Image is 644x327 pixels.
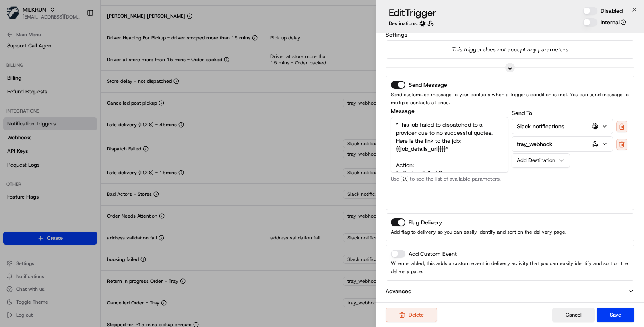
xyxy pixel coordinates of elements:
[391,176,508,182] p: Use to see the list of available parameters.
[57,199,97,205] a: Powered byPylon
[391,108,508,114] label: Message
[21,51,133,60] input: Clear
[8,180,14,187] div: 📗
[389,6,436,19] h3: Edit Trigger
[36,76,132,84] div: Start new chat
[621,19,626,25] button: Internal
[137,79,147,88] button: Start new chat
[386,287,634,295] button: Advanced
[601,18,626,26] label: Internal
[601,7,623,15] label: Disabled
[391,117,508,173] textarea: *This job failed to dispatched to a provider due to no successful quotes. Here is the link to the...
[16,179,62,187] span: Knowledge Base
[517,140,552,148] p: tray_webhook
[17,76,31,91] img: 8016278978528_b943e370aa5ada12b00a_72.png
[391,228,629,236] p: Add flag to delivery so you can easily identify and sort on the delivery page.
[71,146,88,152] span: [DATE]
[391,90,629,107] p: Send customized message to your contacts when a trigger's condition is met. You can send message ...
[409,251,457,257] label: Add Custom Event
[67,124,70,131] span: •
[65,176,132,191] a: 💻API Documentation
[76,179,129,187] span: API Documentation
[71,124,88,131] span: [DATE]
[552,308,595,322] button: Cancel
[391,259,629,276] p: When enabled, this adds a custom event in delivery activity that you can easily identify and sort...
[25,146,65,152] span: [PERSON_NAME]
[36,84,111,91] div: We're available if you need us!
[68,180,74,187] div: 💻
[409,82,447,88] label: Send Message
[512,137,613,151] button: tray_webhook
[512,119,613,134] button: Slack notifications
[8,8,24,24] img: Nash
[386,308,437,322] button: Delete
[597,308,634,322] button: Save
[512,109,532,117] label: Send To
[386,31,407,38] label: Settings
[8,32,147,45] p: Welcome 👋
[80,199,97,205] span: Pylon
[517,157,558,164] div: Add Destination
[386,287,411,295] p: Advanced
[16,125,23,131] img: 1736555255976-a54dd68f-1ca7-489b-9aae-adbdc363a1c4
[517,122,564,130] p: Slack notifications
[8,138,21,151] img: Masood Aslam
[391,45,629,53] p: This trigger does not accept any parameters
[5,176,65,191] a: 📗Knowledge Base
[8,117,21,130] img: Brigitte Vinadas
[125,103,147,112] button: See all
[409,220,442,225] label: Flag Delivery
[67,146,70,152] span: •
[25,124,65,131] span: [PERSON_NAME]
[389,20,436,27] div: Destinations:
[8,104,52,111] div: Past conversations
[8,76,23,91] img: 1736555255976-a54dd68f-1ca7-489b-9aae-adbdc363a1c4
